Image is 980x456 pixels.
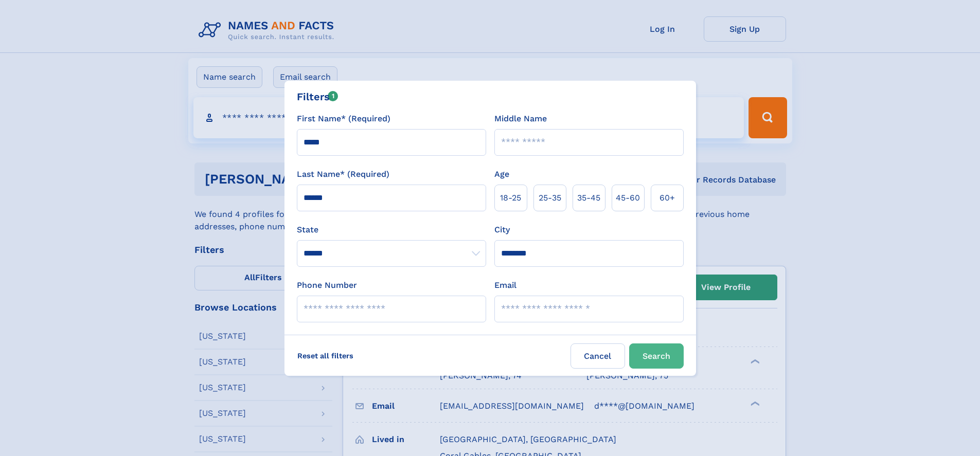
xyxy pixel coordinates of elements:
[571,343,625,369] label: Cancel
[500,192,521,204] span: 18‑25
[297,168,389,180] label: Last Name* (Required)
[291,343,360,368] label: Reset all filters
[297,89,338,104] div: Filters
[297,224,486,236] label: State
[577,192,600,204] span: 35‑45
[539,192,561,204] span: 25‑35
[297,279,357,291] label: Phone Number
[660,192,675,204] span: 60+
[494,279,516,291] label: Email
[297,113,390,125] label: First Name* (Required)
[616,192,640,204] span: 45‑60
[494,224,510,236] label: City
[629,343,684,369] button: Search
[494,113,547,125] label: Middle Name
[494,168,509,180] label: Age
